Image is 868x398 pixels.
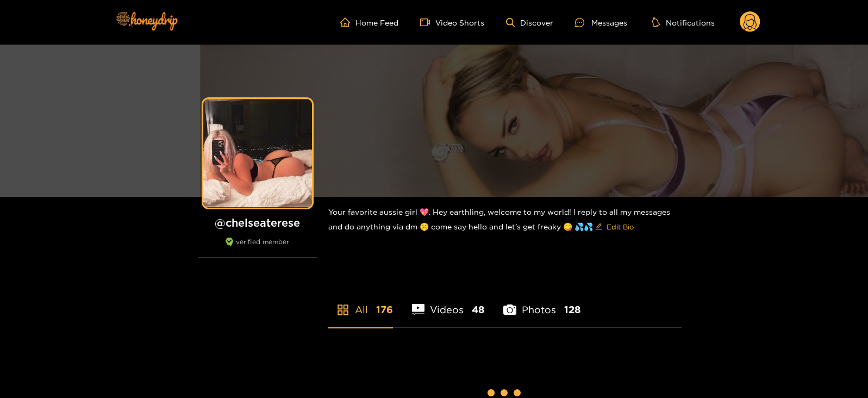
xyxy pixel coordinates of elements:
span: video-camera [420,17,435,27]
li: Videos [412,278,485,327]
span: 176 [376,303,393,316]
span: Edit Bio [607,221,634,232]
li: Photos [503,278,580,327]
a: Video Shorts [420,17,484,27]
button: Notifications [649,17,718,28]
span: 48 [472,303,484,316]
span: 128 [564,303,580,316]
span: appstore [336,303,349,316]
a: Discover [506,18,553,27]
li: All [328,278,393,327]
button: editEdit Bio [593,218,636,235]
div: Messages [575,16,627,29]
h1: @ chelseaterese [198,216,317,229]
span: edit [595,223,602,231]
a: Home Feed [340,17,398,27]
div: verified member [198,238,317,258]
span: home [340,17,355,27]
div: Your favorite aussie girl 💖. Hey earthling, welcome to my world! I reply to all my messages and d... [328,197,682,244]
